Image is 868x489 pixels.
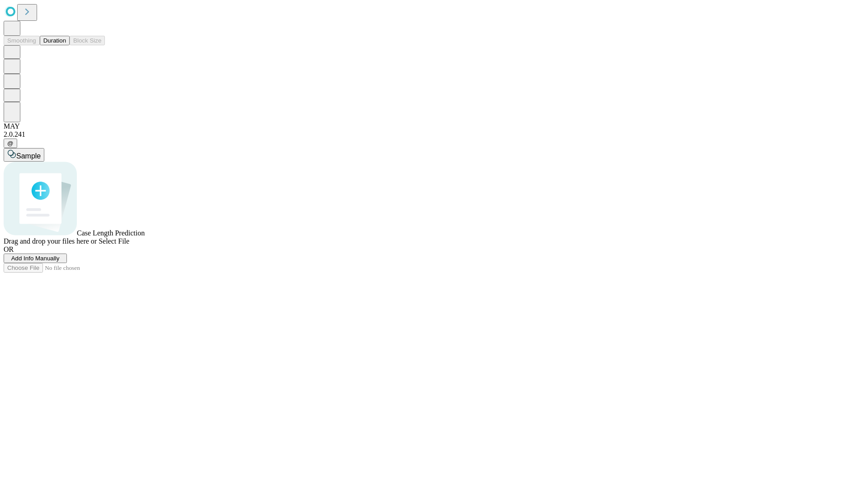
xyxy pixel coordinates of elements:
[16,152,41,160] span: Sample
[4,139,17,148] button: @
[40,36,70,45] button: Duration
[4,254,67,263] button: Add Info Manually
[7,140,14,147] span: @
[4,245,14,253] span: OR
[77,229,145,237] span: Case Length Prediction
[4,237,97,245] span: Drag and drop your files here or
[70,36,105,45] button: Block Size
[4,36,40,45] button: Smoothing
[4,130,864,139] div: 2.0.241
[11,255,60,262] span: Add Info Manually
[4,148,44,162] button: Sample
[99,237,129,245] span: Select File
[4,122,864,130] div: MAY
